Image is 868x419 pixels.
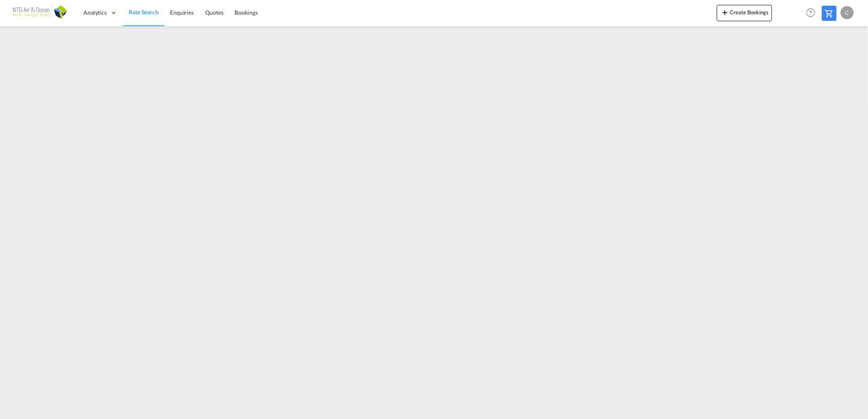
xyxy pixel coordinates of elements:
div: C [841,6,854,19]
span: Analytics [83,9,107,17]
div: Help [804,6,822,20]
span: Bookings [235,9,258,16]
span: Quotes [205,9,223,16]
span: Help [804,6,818,20]
span: Rate Search [129,9,159,16]
md-icon: icon-plus 400-fg [720,7,730,17]
button: icon-plus 400-fgCreate Bookings [717,5,772,21]
span: Enquiries [170,9,194,16]
img: af31b1c0b01f11ecbc353f8e72265e29.png [12,4,67,22]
